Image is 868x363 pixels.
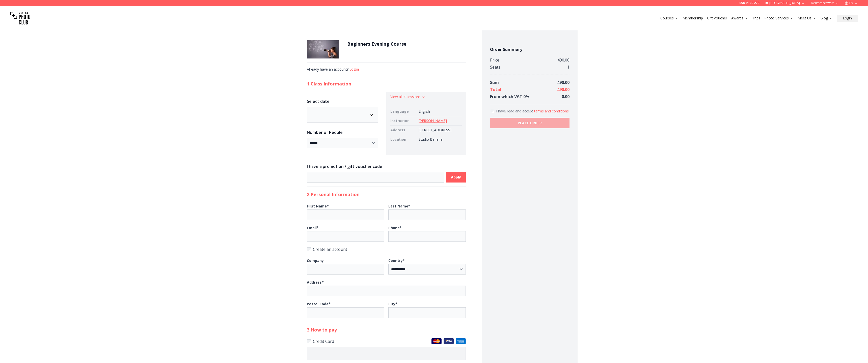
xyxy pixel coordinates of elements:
button: Meet Us [796,15,818,22]
div: Price [490,56,499,64]
button: Login [349,67,359,72]
label: Create an account [307,246,466,253]
td: Language [390,107,417,116]
button: Photo Services [762,15,796,22]
button: Blog [818,15,835,22]
a: Blog [820,16,833,21]
td: Address [390,126,417,135]
div: Seats [490,64,500,71]
h3: Number of People [307,129,378,135]
button: Accept termsI have read and accept [534,109,569,114]
h2: 3 . How to pay [307,326,466,333]
input: Address* [307,286,466,296]
h2: 2. Personal Information [307,191,466,198]
button: PLACE ORDER [490,118,569,128]
button: Gift Voucher [705,15,729,22]
input: City* [388,307,466,318]
button: Login [837,15,858,22]
b: Apply [451,175,461,180]
h4: Order Summary [490,46,569,52]
input: Accept terms [490,109,494,113]
button: Awards [729,15,750,22]
label: Credit Card [307,338,466,345]
img: Master Cards [431,338,442,344]
b: Last Name * [388,204,410,208]
div: Sum [490,79,499,86]
a: 058 51 00 270 [739,1,759,5]
td: Location [390,135,417,144]
img: American Express [456,338,466,344]
h3: Select date [307,98,378,104]
input: Postal Code* [307,307,384,318]
b: Company [307,258,324,263]
img: Visa [444,338,454,344]
button: Date [307,107,378,123]
b: Country * [388,258,405,263]
span: 490.00 [557,80,569,85]
div: Already have an account? [307,67,466,72]
b: Email * [307,225,319,230]
input: Create an account [307,247,311,251]
div: From which VAT 0 % [490,93,529,100]
button: Trips [750,15,762,22]
td: Studio Banana [417,135,462,144]
input: Last Name* [388,209,466,220]
button: Apply [446,172,466,183]
b: Address * [307,280,324,285]
input: Company [307,264,384,275]
span: 0.00 [562,94,569,99]
div: 490.00 [557,56,569,64]
input: Phone* [388,231,466,242]
a: Gift Voucher [707,16,727,21]
a: Awards [731,16,748,21]
div: 1 [567,64,569,71]
div: Total [490,86,501,93]
img: Swiss photo club [10,8,30,28]
img: Beginners Evening Course [307,40,339,58]
h3: I have a promotion / gift voucher code [307,163,466,169]
iframe: Secure payment input frame [310,351,463,356]
button: View all 4 sessions [390,94,425,99]
select: Country* [388,264,466,275]
td: English [417,107,462,116]
span: 490.00 [557,87,569,92]
td: Instructor [390,116,417,126]
input: First Name* [307,209,384,220]
input: Email* [307,231,384,242]
a: Meet Us [798,16,816,21]
h1: Beginners Evening Course [347,40,406,47]
h2: 1. Class Information [307,80,466,87]
a: Photo Services [764,16,794,21]
b: Postal Code * [307,301,331,306]
a: Trips [752,16,760,21]
b: First Name * [307,204,329,208]
a: Courses [660,16,679,21]
span: I have read and accept [496,109,534,113]
td: [STREET_ADDRESS] [417,126,462,135]
button: Membership [681,15,705,22]
a: Membership [683,16,703,21]
b: PLACE ORDER [518,120,542,126]
b: Phone * [388,225,402,230]
a: [PERSON_NAME] [419,118,447,123]
b: City * [388,301,397,306]
input: Credit CardMaster CardsVisaAmerican Express [307,339,311,343]
button: Courses [658,15,681,22]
